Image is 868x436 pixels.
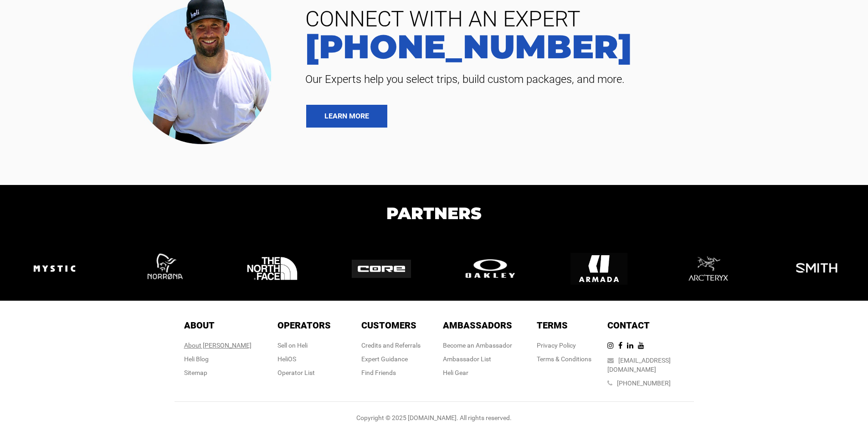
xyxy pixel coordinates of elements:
[537,320,568,331] span: Terms
[298,8,854,30] span: CONNECT WITH AN EXPERT
[617,380,671,387] a: [PHONE_NUMBER]
[679,240,736,297] img: logo
[184,368,252,377] div: Sitemap
[26,240,83,297] img: logo
[361,320,416,331] span: Customers
[184,355,209,363] a: Heli Blog
[607,320,650,331] span: Contact
[788,240,845,297] img: logo
[135,240,192,297] img: logo
[184,341,252,350] div: About [PERSON_NAME]
[607,357,671,373] a: [EMAIL_ADDRESS][DOMAIN_NAME]
[361,355,408,363] a: Expert Guidance
[298,30,854,63] a: [PHONE_NUMBER]
[298,72,854,87] span: Our Experts help you select trips, build custom packages, and more.
[443,369,468,376] a: Heli Gear
[277,355,296,363] a: HeliOS
[277,320,331,331] span: Operators
[184,320,215,331] span: About
[277,368,331,377] div: Operator List
[537,342,576,349] a: Privacy Policy
[461,257,520,280] img: logo
[570,240,627,297] img: logo
[352,260,411,278] img: logo
[443,320,512,331] span: Ambassadors
[361,368,421,377] div: Find Friends
[443,354,512,364] div: Ambassador List
[537,355,591,363] a: Terms & Conditions
[277,341,331,350] div: Sell on Heli
[244,240,301,297] img: logo
[443,342,512,349] a: Become an Ambassador
[175,413,694,422] div: Copyright © 2025 [DOMAIN_NAME]. All rights reserved.
[361,342,421,349] a: Credits and Referrals
[306,105,387,128] a: LEARN MORE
